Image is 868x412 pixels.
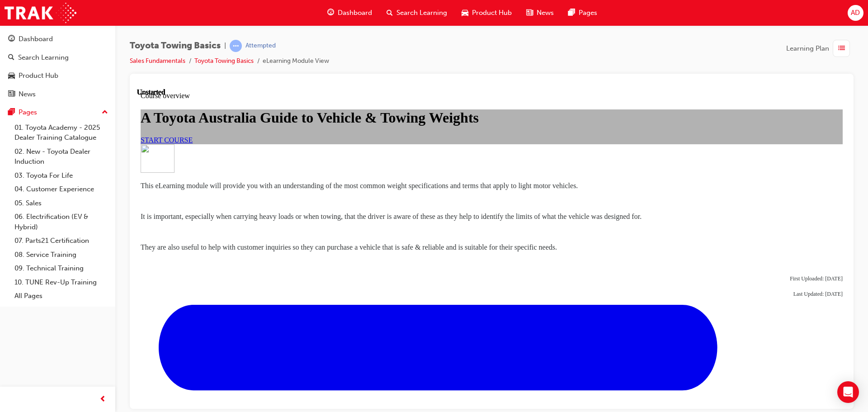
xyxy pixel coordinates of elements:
a: guage-iconDashboard [320,4,379,22]
span: news-icon [8,90,15,99]
span: Pages [579,8,597,18]
span: car-icon [8,72,15,80]
span: up-icon [102,107,108,118]
a: START COURSE [4,48,56,56]
div: Product Hub [19,71,58,81]
h1: A Toyota Australia Guide to Vehicle & Towing Weights [4,21,706,38]
button: AD [848,5,863,21]
span: Search Learning [396,8,447,18]
span: learningRecordVerb_ATTEMPT-icon [230,40,242,52]
a: Dashboard [4,31,112,47]
span: guage-icon [327,7,334,19]
li: eLearning Module View [263,56,329,66]
span: Product Hub [472,8,512,18]
a: news-iconNews [519,4,561,22]
img: Trak [5,3,76,23]
a: 10. TUNE Rev-Up Training [11,275,112,289]
a: search-iconSearch Learning [379,4,454,22]
a: Toyota Towing Basics [194,57,254,65]
a: pages-iconPages [561,4,604,22]
a: car-iconProduct Hub [454,4,519,22]
button: Pages [4,104,112,121]
span: AD [851,8,860,18]
a: 09. Technical Training [11,261,112,275]
a: 08. Service Training [11,248,112,262]
span: First Uploaded: [DATE] [653,187,706,194]
a: All Pages [11,289,112,303]
span: This eLearning module will provide you with an understanding of the most common weight specificat... [4,94,441,101]
div: Search Learning [18,52,69,63]
span: Last Updated: [DATE] [656,203,706,209]
a: Product Hub [4,67,112,84]
span: Course overview [4,4,53,11]
a: Sales Fundamentals [130,57,185,65]
div: Attempted [245,42,276,50]
div: Pages [19,107,37,118]
span: prev-icon [99,394,106,405]
a: 01. Toyota Academy - 2025 Dealer Training Catalogue [11,121,112,145]
a: 02. New - Toyota Dealer Induction [11,145,112,169]
a: 04. Customer Experience [11,182,112,196]
span: | [224,41,226,51]
button: Learning Plan [786,40,854,57]
span: news-icon [526,7,533,19]
span: They are also useful to help with customer inquiries so they can purchase a vehicle that is safe ... [4,155,420,163]
button: DashboardSearch LearningProduct HubNews [4,29,112,104]
span: search-icon [387,7,393,19]
span: It is important, especially when carrying heavy loads or when towing, that the driver is aware of... [4,124,505,132]
span: Learning Plan [786,43,829,54]
a: News [4,86,112,103]
span: search-icon [8,54,14,62]
div: News [19,89,36,99]
span: pages-icon [8,109,15,117]
a: 07. Parts21 Certification [11,234,112,248]
a: 06. Electrification (EV & Hybrid) [11,210,112,234]
a: 05. Sales [11,196,112,210]
span: News [537,8,554,18]
span: Dashboard [338,8,372,18]
span: car-icon [462,7,468,19]
div: Dashboard [19,34,53,44]
span: Toyota Towing Basics [130,41,221,51]
a: Search Learning [4,49,112,66]
span: guage-icon [8,35,15,43]
span: pages-icon [568,7,575,19]
a: 03. Toyota For Life [11,169,112,183]
div: Open Intercom Messenger [837,381,859,403]
span: list-icon [838,43,845,54]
